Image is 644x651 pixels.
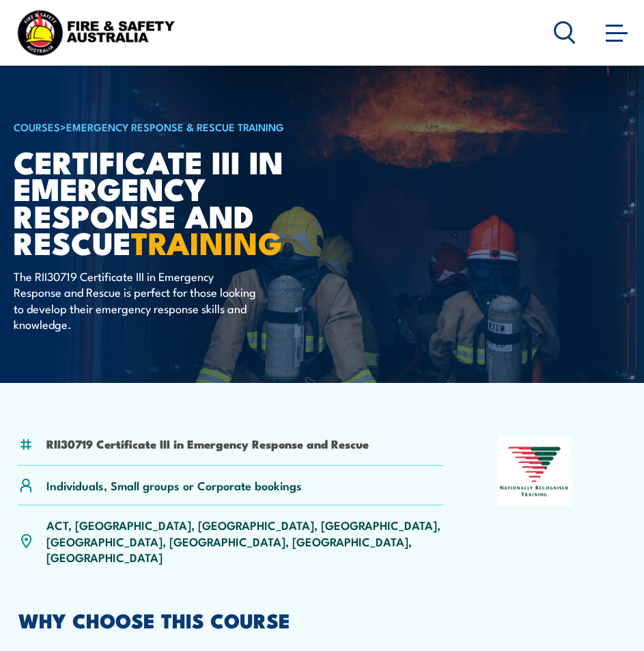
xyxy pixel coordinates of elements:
[18,611,626,628] h2: WHY CHOOSE THIS COURSE
[66,119,284,134] a: Emergency Response & Rescue Training
[14,119,60,134] a: COURSES
[498,437,571,506] img: Nationally Recognised Training logo.
[46,436,369,451] li: RII30719 Certificate III in Emergency Response and Rescue
[14,118,351,135] h6: >
[14,148,351,255] h1: Certificate III in Emergency Response and Rescue
[14,268,263,332] p: The RII30719 Certificate III in Emergency Response and Rescue is perfect for those looking to dev...
[131,218,283,265] strong: TRAINING
[46,477,302,493] p: Individuals, Small groups or Corporate bookings
[46,517,443,565] p: ACT, [GEOGRAPHIC_DATA], [GEOGRAPHIC_DATA], [GEOGRAPHIC_DATA], [GEOGRAPHIC_DATA], [GEOGRAPHIC_DATA...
